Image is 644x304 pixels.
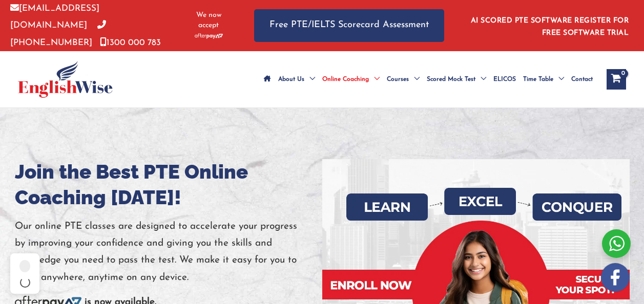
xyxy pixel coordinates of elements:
[10,21,106,47] a: [PHONE_NUMBER]
[322,61,369,97] span: Online Coaching
[195,33,223,39] img: Afterpay-Logo
[275,61,319,97] a: About UsMenu Toggle
[15,218,322,286] p: Our online PTE classes are designed to accelerate your progress by improving your confidence and ...
[568,61,596,97] a: Contact
[100,38,161,47] a: 1300 000 783
[475,61,486,97] span: Menu Toggle
[553,61,564,97] span: Menu Toggle
[15,159,322,210] h1: Join the Best PTE Online Coaching [DATE]!
[423,61,490,97] a: Scored Mock TestMenu Toggle
[254,9,444,41] a: Free PTE/IELTS Scorecard Assessment
[465,9,634,42] aside: Header Widget 1
[304,61,315,97] span: Menu Toggle
[523,61,553,97] span: Time Table
[189,10,228,31] span: We now accept
[490,61,520,97] a: ELICOS
[278,61,304,97] span: About Us
[387,61,409,97] span: Courses
[427,61,475,97] span: Scored Mock Test
[10,4,99,30] a: [EMAIL_ADDRESS][DOMAIN_NAME]
[493,61,516,97] span: ELICOS
[260,61,596,97] nav: Site Navigation: Main Menu
[18,61,113,98] img: cropped-ew-logo
[601,263,630,292] img: white-facebook.png
[383,61,423,97] a: CoursesMenu Toggle
[571,61,593,97] span: Contact
[471,17,629,37] a: AI SCORED PTE SOFTWARE REGISTER FOR FREE SOFTWARE TRIAL
[409,61,420,97] span: Menu Toggle
[369,61,380,97] span: Menu Toggle
[607,69,626,90] a: View Shopping Cart, empty
[520,61,568,97] a: Time TableMenu Toggle
[319,61,383,97] a: Online CoachingMenu Toggle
